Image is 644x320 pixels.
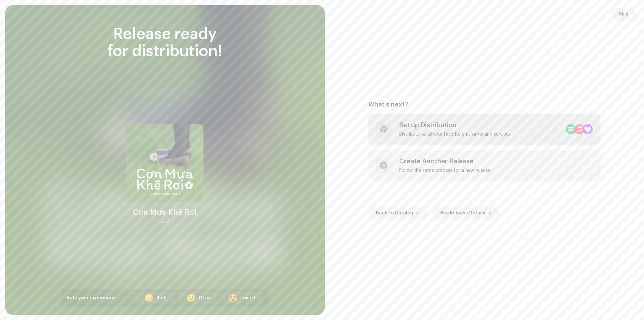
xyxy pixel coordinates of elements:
div: Bad [156,295,165,302]
div: Okay [199,295,211,302]
div: Love it! [240,295,257,302]
div: 🙂 [186,294,196,302]
div: Distribute to all your favorite platforms and services [399,132,511,137]
div: 😍 [228,294,238,302]
div: Follow the same process for a new release [399,168,490,173]
span: See Release Details [440,207,485,220]
button: See Release Details [432,207,500,220]
div: Create Another Release [399,158,490,165]
re-a-post-create-item: Set up Distribution [368,114,600,145]
span: Rate your experience [67,296,116,300]
div: Set up Distribution [399,121,511,129]
button: Skip [611,8,636,21]
div: ZUZ [161,217,169,225]
button: Back To Catalog [368,207,427,220]
div: What's next? [368,101,600,108]
div: Cơn Mưa Khẽ Rơi [133,207,197,217]
re-a-post-create-item: Create Another Release [368,150,600,181]
span: Skip [619,8,629,21]
span: Back To Catalog [376,207,413,220]
img: 37ef597e-c3af-465f-b580-bf6a8e3f60c8 [126,124,203,202]
div: Release ready for distribution! [62,26,268,60]
div: 😞 [144,294,154,302]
